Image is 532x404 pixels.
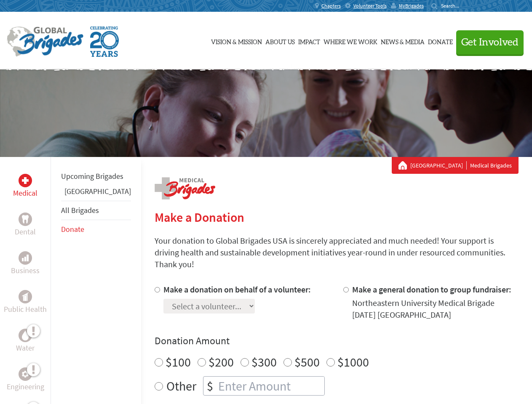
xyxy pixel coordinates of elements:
label: $100 [166,354,191,370]
div: Water [19,329,32,342]
img: Water [22,330,29,340]
a: Where We Work [323,20,377,62]
p: Dental [15,226,36,238]
label: Make a donation on behalf of a volunteer: [163,284,311,295]
a: [GEOGRAPHIC_DATA] [410,161,467,170]
label: $300 [251,354,277,370]
h2: Make a Donation [155,210,519,225]
button: Get Involved [456,30,524,54]
a: EngineeringEngineering [7,367,44,393]
label: $1000 [337,354,369,370]
input: Enter Amount [217,377,324,395]
p: Medical [13,187,37,199]
a: WaterWater [16,329,35,354]
div: Public Health [19,290,32,303]
a: About Us [265,20,295,62]
div: Medical [19,174,32,187]
p: Water [16,342,35,354]
label: Make a general donation to group fundraiser: [352,284,511,295]
div: Engineering [19,367,32,381]
img: Engineering [22,371,29,377]
a: DentalDental [15,213,36,238]
a: Donate [61,224,84,234]
h4: Donation Amount [155,334,519,348]
p: Your donation to Global Brigades USA is sincerely appreciated and much needed! Your support is dr... [155,235,519,270]
p: Engineering [7,381,44,393]
p: Business [11,265,40,276]
a: Vision & Mission [211,20,262,62]
p: Public Health [4,303,47,315]
li: Donate [61,220,131,239]
label: $500 [294,354,320,370]
div: Business [19,251,32,265]
a: BusinessBusiness [11,251,40,276]
img: Public Health [22,292,29,301]
span: Volunteer Tools [353,3,387,9]
a: Public HealthPublic Health [4,290,47,315]
a: [GEOGRAPHIC_DATA] [64,186,131,196]
div: $ [203,377,217,395]
img: Business [22,255,29,261]
input: Search... [441,3,465,9]
img: logo-medical.png [155,177,215,199]
li: Upcoming Brigades [61,167,131,186]
span: MyBrigades [399,3,424,9]
img: Dental [22,215,29,223]
a: Upcoming Brigades [61,171,123,181]
li: All Brigades [61,201,131,220]
a: Impact [298,20,320,62]
span: Chapters [321,3,341,9]
li: Panama [61,186,131,201]
img: Global Brigades Celebrating 20 Years [90,27,119,57]
div: Northeastern University Medical Brigade [DATE] [GEOGRAPHIC_DATA] [352,297,519,321]
a: All Brigades [61,205,99,215]
a: Donate [428,20,453,62]
label: $200 [209,354,234,370]
div: Medical Brigades [398,161,512,170]
label: Other [166,376,196,396]
span: Get Involved [461,37,519,48]
a: News & Media [381,20,425,62]
img: Global Brigades Logo [7,27,83,57]
img: Medical [22,177,29,184]
div: Dental [19,213,32,226]
a: MedicalMedical [13,174,37,199]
